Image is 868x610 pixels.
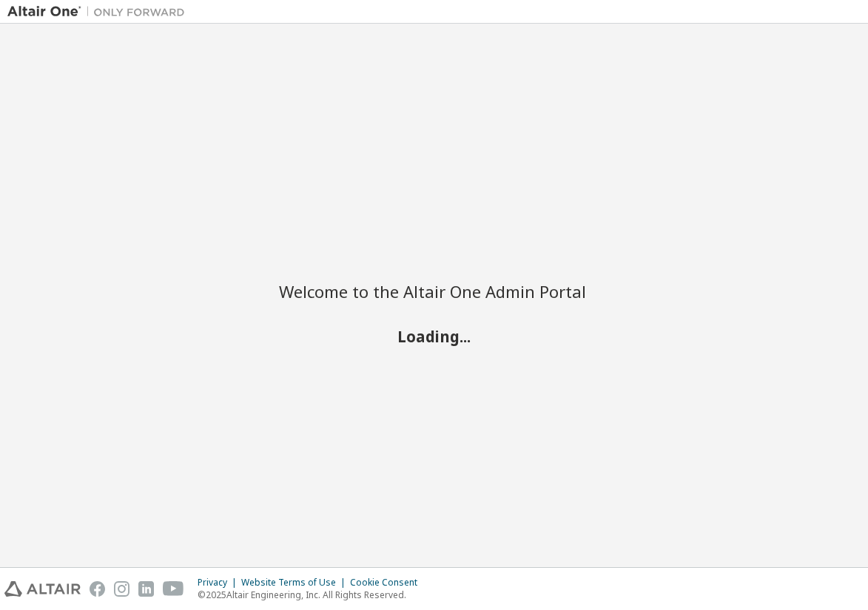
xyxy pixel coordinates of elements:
div: Website Terms of Use [241,577,350,589]
p: © 2025 Altair Engineering, Inc. All Rights Reserved. [198,589,426,601]
img: linkedin.svg [138,581,154,597]
img: instagram.svg [114,581,129,597]
img: facebook.svg [90,581,105,597]
div: Cookie Consent [350,577,426,589]
div: Privacy [198,577,241,589]
img: Altair One [7,4,192,19]
h2: Welcome to the Altair One Admin Portal [279,281,590,302]
h2: Loading... [279,326,590,345]
img: altair_logo.svg [4,581,81,597]
img: youtube.svg [163,581,184,597]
